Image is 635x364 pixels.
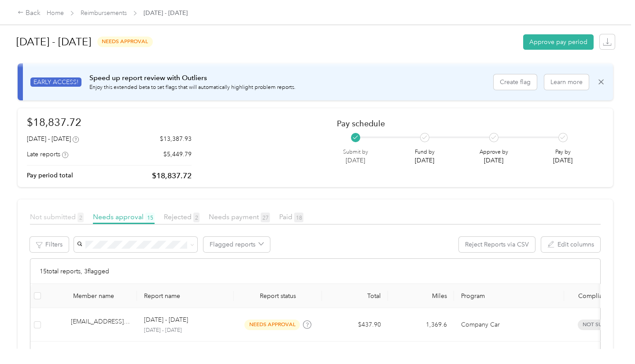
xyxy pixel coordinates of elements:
div: 15 total reports, 3 flagged [30,259,600,284]
span: Needs approval [93,213,155,221]
span: Needs payment [209,213,270,221]
div: Back [18,8,41,18]
span: Not submitted [578,320,630,330]
th: Member name [44,284,137,308]
h1: $18,837.72 [27,114,192,130]
p: Company Car [461,320,557,330]
span: 2 [78,213,84,222]
div: Member name [73,292,130,300]
div: Total [329,292,381,300]
span: needs approval [244,320,300,330]
button: Flagged reports [203,237,270,252]
iframe: Everlance-gr Chat Button Frame [586,315,635,364]
p: [DATE] [553,156,572,165]
span: Not submitted [30,213,84,221]
button: Approve pay period [523,34,594,50]
span: Paid [279,213,303,221]
p: Submit by [343,148,368,156]
p: Pay period total [27,171,73,180]
span: 15 [145,213,155,222]
div: Late reports [27,150,68,159]
p: Enjoy this extended beta to set flags that will automatically highlight problem reports. [89,84,295,92]
span: Rejected [164,213,199,221]
div: [DATE] - [DATE] [27,134,79,143]
th: Program [454,284,564,308]
p: [DATE] [343,156,368,165]
button: Reject Reports via CSV [459,237,535,252]
div: [EMAIL_ADDRESS][DOMAIN_NAME] [71,317,130,332]
a: Reimbursements [81,9,127,17]
p: $18,837.72 [152,170,192,181]
p: Approve by [480,148,508,156]
span: EARLY ACCESS! [30,77,81,87]
p: Pay by [553,148,572,156]
a: Home [47,9,64,17]
h2: Pay schedule [337,119,588,128]
span: needs approval [97,37,153,47]
td: 1,369.6 [388,308,454,342]
p: [DATE] - [DATE] [144,315,188,325]
button: Learn more [544,74,589,90]
button: Filters [30,237,69,252]
div: Miles [395,292,447,300]
p: Speed up report review with Outliers [89,73,295,84]
span: Report status [241,292,315,300]
p: $5,449.79 [163,150,192,159]
span: 18 [294,213,303,222]
button: Create flag [494,74,537,90]
p: [DATE] - [DATE] [144,327,227,335]
button: Edit columns [541,237,600,252]
p: Fund by [415,148,435,156]
p: [DATE] [415,156,435,165]
td: $437.90 [322,308,388,342]
h1: [DATE] - [DATE] [16,31,91,52]
span: 27 [261,213,270,222]
span: [DATE] - [DATE] [144,8,188,18]
p: [DATE] [480,156,508,165]
th: Report name [137,284,234,308]
td: Company Car [454,308,564,342]
span: 2 [193,213,199,222]
p: $13,387.93 [160,134,192,143]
